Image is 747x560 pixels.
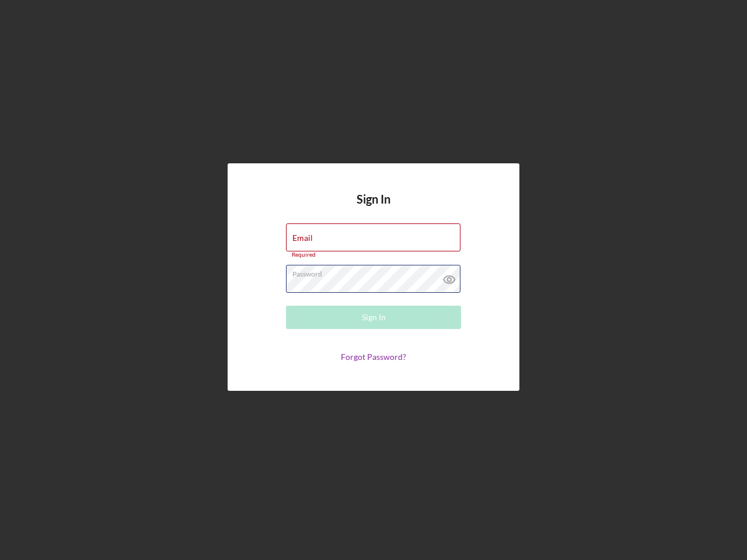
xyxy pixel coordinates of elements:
label: Password [292,265,460,278]
h4: Sign In [357,192,390,223]
label: Email [292,233,313,243]
div: Sign In [362,306,386,329]
button: Sign In [286,306,461,329]
a: Forgot Password? [341,352,406,362]
div: Required [286,251,461,258]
